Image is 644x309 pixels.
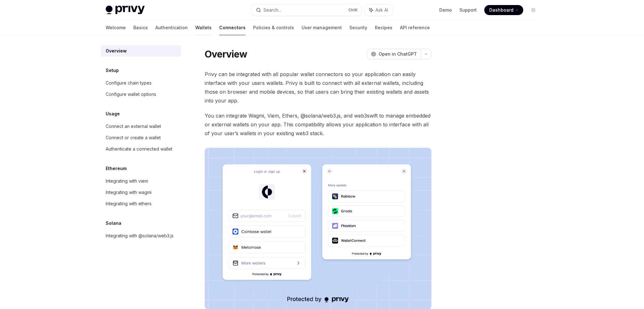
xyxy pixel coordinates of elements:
[264,6,281,14] div: Search...
[252,4,362,16] button: Search...CtrlK
[101,77,181,89] a: Configure chain types
[375,7,388,13] span: Ask AI
[106,134,161,141] div: Connect or create a wallet
[101,198,181,209] a: Integrating with ethers
[106,6,145,14] img: light logo
[379,51,417,57] span: Open in ChatGPT
[133,20,148,35] a: Basics
[253,20,294,35] a: Policies & controls
[365,4,392,16] button: Ask AI
[106,200,152,207] div: Integrating with ethers
[106,67,119,74] h5: Setup
[205,70,431,105] span: Privy can be integrated with all popular wallet connectors so your application can easily interfa...
[302,20,342,35] a: User management
[106,47,127,55] div: Overview
[101,143,181,155] a: Authenticate a connected wallet
[348,8,358,13] span: Ctrl K
[489,7,514,13] span: Dashboard
[400,20,430,35] a: API reference
[106,145,172,153] div: Authenticate a connected wallet
[106,79,152,87] div: Configure chain types
[528,5,538,15] button: Toggle dark mode
[106,91,156,98] div: Configure wallet options
[106,177,148,185] div: Integrating with viem
[205,48,247,60] h1: Overview
[219,20,246,35] a: Connectors
[155,20,188,35] a: Authentication
[106,123,161,130] div: Connect an external wallet
[375,20,392,35] a: Recipes
[459,7,477,13] a: Support
[101,187,181,198] a: Integrating with wagmi
[101,121,181,132] a: Connect an external wallet
[106,189,152,196] div: Integrating with wagmi
[349,20,367,35] a: Security
[101,89,181,100] a: Configure wallet options
[195,20,212,35] a: Wallets
[106,232,174,240] div: Integrating with @solana/web3.js
[106,110,120,118] h5: Usage
[101,175,181,187] a: Integrating with viem
[101,45,181,57] a: Overview
[484,5,523,15] a: Dashboard
[106,219,121,227] h5: Solana
[101,230,181,241] a: Integrating with @solana/web3.js
[106,20,126,35] a: Welcome
[367,49,421,59] button: Open in ChatGPT
[106,165,127,172] h5: Ethereum
[439,7,452,13] a: Demo
[101,132,181,143] a: Connect or create a wallet
[205,111,431,138] span: You can integrate Wagmi, Viem, Ethers, @solana/web3.js, and web3swift to manage embedded or exter...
